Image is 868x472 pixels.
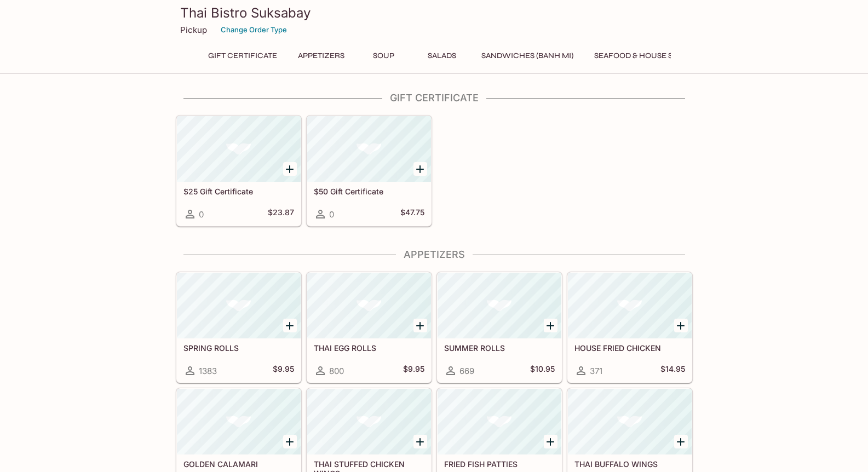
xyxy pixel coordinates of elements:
button: Salads [417,48,467,64]
a: $50 Gift Certificate0$47.75 [307,116,432,226]
div: THAI STUFFED CHICKEN WINGS [307,389,431,454]
h4: Gift Certificate [176,92,693,104]
div: THAI BUFFALO WINGS [568,389,692,454]
span: 0 [199,209,204,220]
button: Add $50 Gift Certificate [413,162,427,176]
h5: THAI EGG ROLLS [314,343,424,353]
div: SPRING ROLLS [177,273,301,338]
span: 1383 [199,366,217,376]
h5: $9.95 [273,364,294,377]
button: Appetizers [292,48,350,64]
h5: $23.87 [268,208,294,221]
h5: SUMMER ROLLS [444,343,555,353]
h5: $50 Gift Certificate [314,187,424,196]
h5: $9.95 [403,364,424,377]
h4: Appetizers [176,249,693,261]
button: Add HOUSE FRIED CHICKEN [674,319,688,332]
h5: $14.95 [660,364,685,377]
h3: Thai Bistro Suksabay [180,4,688,21]
h5: FRIED FISH PATTIES [444,459,555,469]
a: SUMMER ROLLS669$10.95 [437,272,562,383]
button: Seafood & House Specials [588,48,710,64]
div: SUMMER ROLLS [438,273,561,338]
p: Pickup [180,25,207,35]
button: Add THAI EGG ROLLS [413,319,427,332]
h5: HOUSE FRIED CHICKEN [574,343,685,353]
a: SPRING ROLLS1383$9.95 [176,272,301,383]
button: Add THAI BUFFALO WINGS [674,435,688,448]
button: Add GOLDEN CALAMARI [283,435,297,448]
a: $25 Gift Certificate0$23.87 [176,116,301,226]
button: Gift Certificate [202,48,283,64]
button: Add THAI STUFFED CHICKEN WINGS [413,435,427,448]
div: $25 Gift Certificate [177,116,301,182]
button: Sandwiches (Banh Mi) [475,48,579,64]
h5: $25 Gift Certificate [183,187,294,196]
h5: $47.75 [400,208,424,221]
div: HOUSE FRIED CHICKEN [568,273,692,338]
h5: THAI BUFFALO WINGS [574,459,685,469]
button: Soup [359,48,409,64]
span: 371 [590,366,602,376]
div: FRIED FISH PATTIES [438,389,561,454]
span: 669 [459,366,474,376]
button: Add SUMMER ROLLS [544,319,557,332]
div: THAI EGG ROLLS [307,273,431,338]
button: Add FRIED FISH PATTIES [544,435,557,448]
button: Change Order Type [216,21,292,38]
div: GOLDEN CALAMARI [177,389,301,454]
span: 800 [329,366,344,376]
h5: SPRING ROLLS [183,343,294,353]
h5: GOLDEN CALAMARI [183,459,294,469]
button: Add SPRING ROLLS [283,319,297,332]
span: 0 [329,209,334,220]
a: THAI EGG ROLLS800$9.95 [307,272,432,383]
button: Add $25 Gift Certificate [283,162,297,176]
h5: $10.95 [530,364,555,377]
a: HOUSE FRIED CHICKEN371$14.95 [567,272,692,383]
div: $50 Gift Certificate [307,116,431,182]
